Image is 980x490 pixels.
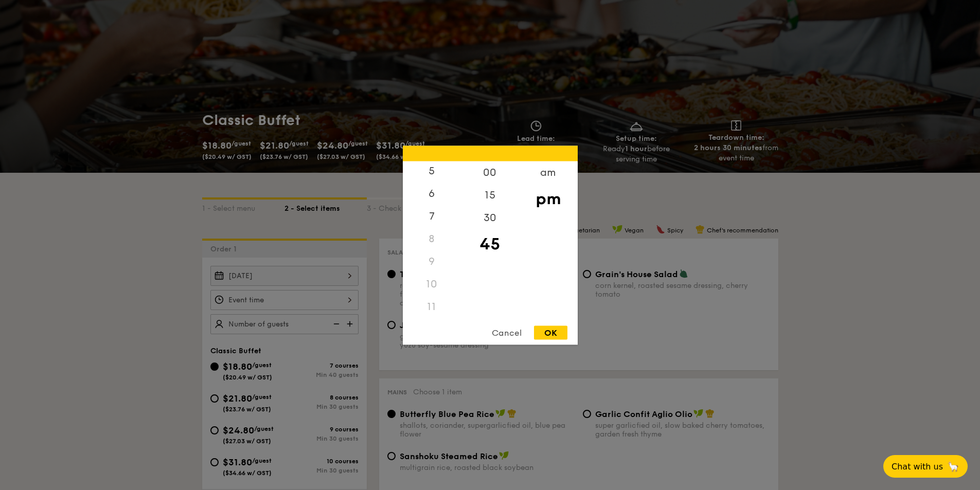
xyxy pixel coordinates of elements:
div: 7 [403,205,461,227]
span: Chat with us [892,462,943,471]
div: am [519,161,577,184]
div: 00 [461,161,519,184]
div: pm [519,184,577,213]
div: 10 [403,273,461,295]
div: 15 [461,184,519,206]
div: 8 [403,227,461,250]
div: 45 [461,229,519,259]
div: 6 [403,182,461,205]
div: 9 [403,250,461,273]
div: 30 [461,206,519,229]
span: 🦙 [947,461,959,473]
div: Cancel [482,325,532,339]
div: 5 [403,159,461,182]
button: Chat with us🦙 [883,455,968,478]
div: 11 [403,295,461,318]
div: OK [534,325,567,339]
